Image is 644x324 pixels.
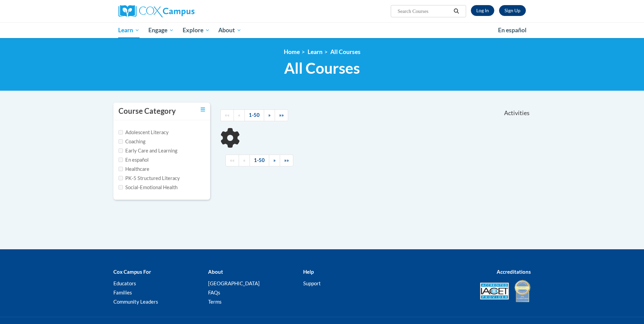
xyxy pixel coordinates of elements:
[218,26,241,34] span: About
[118,167,123,171] input: Checkbox for Options
[118,165,149,173] label: Healthcare
[118,5,247,17] a: Cox Campus
[118,148,123,153] input: Checkbox for Options
[494,23,531,37] a: En español
[497,269,531,275] b: Accreditations
[214,22,246,38] a: About
[238,112,240,118] span: «
[118,5,195,17] img: Cox Campus
[225,155,239,166] a: Begining
[208,299,222,305] a: Terms
[220,109,234,121] a: Begining
[118,130,123,134] input: Checkbox for Options
[244,109,264,121] a: 1-50
[284,48,300,55] a: Home
[118,176,123,180] input: Checkbox for Options
[303,269,314,275] b: Help
[118,184,178,191] label: Social-Emotional Health
[264,109,275,121] a: Next
[284,59,360,77] span: All Courses
[273,157,276,163] span: »
[208,280,260,286] a: [GEOGRAPHIC_DATA]
[118,26,140,34] span: Learn
[113,299,158,305] a: Community Leaders
[183,26,210,34] span: Explore
[118,158,123,162] input: Checkbox for Options
[118,147,177,155] label: Early Care and Learning
[118,156,149,164] label: En español
[113,269,151,275] b: Cox Campus For
[268,112,271,118] span: »
[113,289,132,295] a: Families
[284,157,289,163] span: »»
[118,138,145,145] label: Coaching
[397,7,451,15] input: Search Courses
[480,283,509,300] img: Accredited IACET® Provider
[201,106,205,113] a: Toggle collapse
[118,185,123,190] input: Checkbox for Options
[499,5,526,16] a: Register
[471,5,494,16] a: Log In
[178,22,214,38] a: Explore
[308,48,323,55] a: Learn
[208,289,220,295] a: FAQs
[234,109,245,121] a: Previous
[118,175,180,182] label: PK-5 Structured Literacy
[113,280,136,286] a: Educators
[118,129,169,136] label: Adolescent Literacy
[330,48,361,55] a: All Courses
[225,112,229,118] span: ««
[230,157,235,163] span: ««
[279,112,284,118] span: »»
[114,22,144,38] a: Learn
[118,139,123,144] input: Checkbox for Options
[118,106,176,116] h3: Course Category
[280,155,293,166] a: End
[239,155,250,166] a: Previous
[250,155,269,166] a: 1-50
[144,22,178,38] a: Engage
[504,109,530,117] span: Activities
[514,279,531,303] img: IDA® Accredited
[269,155,280,166] a: Next
[275,109,288,121] a: End
[243,157,245,163] span: «
[303,280,321,286] a: Support
[108,22,536,38] div: Main menu
[498,26,527,34] span: En español
[208,269,223,275] b: About
[451,7,461,15] button: Search
[148,26,174,34] span: Engage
